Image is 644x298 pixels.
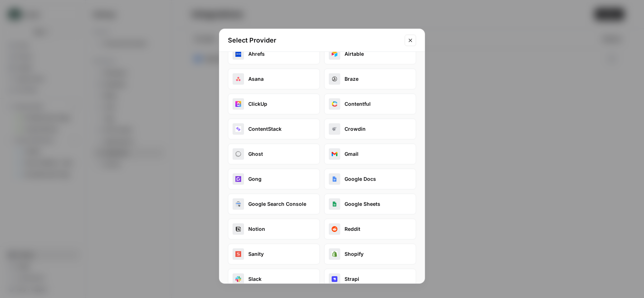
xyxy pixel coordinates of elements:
[235,201,241,207] img: google_search_console
[332,151,337,157] img: gmail
[228,69,320,89] button: asanaAsana
[235,76,241,82] img: asana
[228,94,320,114] button: clickupClickUp
[324,119,416,139] button: crowdinCrowdin
[235,276,241,282] img: slack
[332,276,337,282] img: strapi
[235,226,241,232] img: notion
[405,35,416,46] button: Close modal
[332,126,337,132] img: crowdin
[228,244,320,264] button: sanitySanity
[332,51,337,57] img: airtable_oauth
[324,169,416,189] button: google_docsGoogle Docs
[228,144,320,164] button: ghostGhost
[324,244,416,264] button: shopifyShopify
[324,219,416,239] button: redditReddit
[228,219,320,239] button: notionNotion
[235,251,241,257] img: sanity
[324,194,416,214] button: google_sheetsGoogle Sheets
[228,269,320,289] button: slackSlack
[332,76,337,82] img: braze
[332,226,337,232] img: reddit
[228,44,320,64] button: ahrefsAhrefs
[324,94,416,114] button: contentfulContentful
[228,169,320,189] button: gongGong
[332,251,337,257] img: shopify
[235,126,241,132] img: contentstack
[235,101,241,107] img: clickup
[332,176,337,182] img: google_docs
[332,101,337,107] img: contentful
[324,69,416,89] button: brazeBraze
[324,144,416,164] button: gmailGmail
[228,35,400,45] h2: Select Provider
[228,119,320,139] button: contentstackContentStack
[235,151,241,157] img: ghost
[235,51,241,57] img: ahrefs
[324,44,416,64] button: airtable_oauthAirtable
[324,269,416,289] button: strapiStrapi
[228,194,320,214] button: google_search_consoleGoogle Search Console
[332,201,337,207] img: google_sheets
[235,176,241,182] img: gong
